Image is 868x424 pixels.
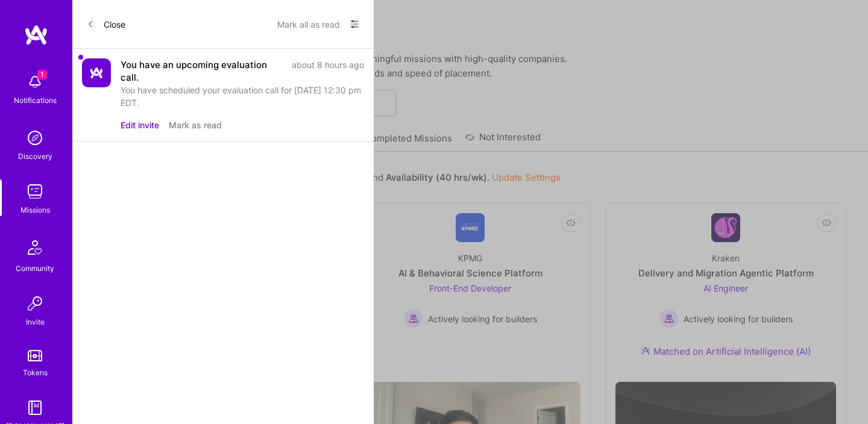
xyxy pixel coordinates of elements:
[82,58,111,87] img: Company Logo
[23,366,48,379] div: Tokens
[87,14,125,34] button: Close
[16,262,54,275] div: Community
[18,150,52,163] div: Discovery
[277,14,340,34] button: Mark all as read
[20,204,50,216] div: Missions
[23,291,47,316] img: Invite
[26,316,45,328] div: Invite
[24,24,48,46] img: logo
[23,179,47,204] img: teamwork
[23,396,47,420] img: guide book
[23,126,47,150] img: discovery
[292,58,364,84] div: about 8 hours ago
[121,84,364,109] div: You have scheduled your evaluation call for [DATE] 12:30 pm EDT.
[121,119,159,131] button: Edit invite
[20,233,49,262] img: Community
[28,350,42,361] img: tokens
[121,58,285,84] div: You have an upcoming evaluation call.
[169,119,222,131] button: Mark as read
